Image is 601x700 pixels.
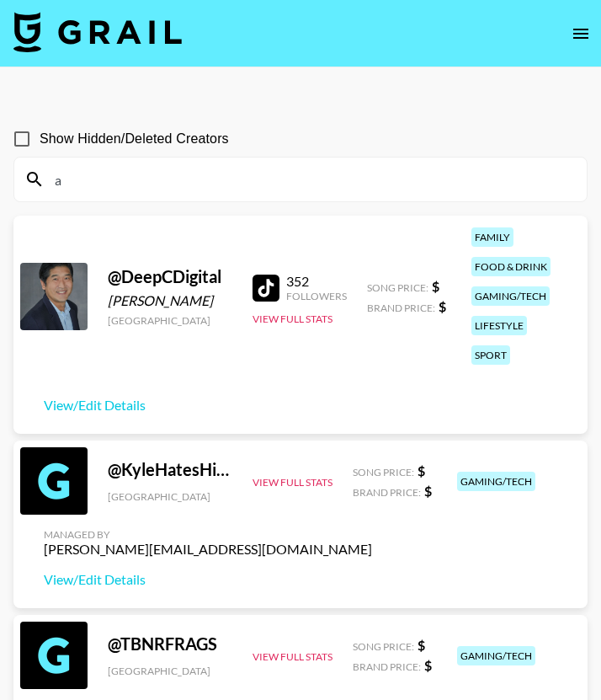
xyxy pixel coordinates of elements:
[286,290,347,302] div: Followers
[471,345,510,365] div: sport
[286,273,347,290] div: 352
[44,528,372,541] div: Managed By
[44,571,372,588] a: View/Edit Details
[471,286,550,306] div: gaming/tech
[253,650,332,663] button: View Full Stats
[432,278,439,294] strong: $
[471,227,513,247] div: family
[253,476,332,489] button: View Full Stats
[108,292,232,309] div: [PERSON_NAME]
[353,640,414,653] span: Song Price:
[13,12,182,52] img: Grail Talent
[471,257,550,276] div: food & drink
[108,314,232,327] div: [GEOGRAPHIC_DATA]
[424,657,432,673] strong: $
[44,397,146,414] a: View/Edit Details
[418,462,425,478] strong: $
[457,646,535,665] div: gaming/tech
[253,313,332,325] button: View Full Stats
[108,633,232,655] div: @ TBNRFRAGS
[367,281,428,294] span: Song Price:
[471,316,527,335] div: lifestyle
[108,490,232,503] div: [GEOGRAPHIC_DATA]
[353,660,421,673] span: Brand Price:
[457,472,535,491] div: gaming/tech
[108,665,232,677] div: [GEOGRAPHIC_DATA]
[353,486,421,499] span: Brand Price:
[40,129,229,149] span: Show Hidden/Deleted Creators
[424,483,432,499] strong: $
[564,17,598,51] button: open drawer
[108,266,232,287] div: @ DeepCDigital
[367,302,435,314] span: Brand Price:
[45,166,577,193] input: Search by User Name
[418,637,425,653] strong: $
[439,298,446,314] strong: $
[44,541,372,558] div: [PERSON_NAME][EMAIL_ADDRESS][DOMAIN_NAME]
[353,466,414,478] span: Song Price:
[108,459,232,480] div: @ KyleHatesHiking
